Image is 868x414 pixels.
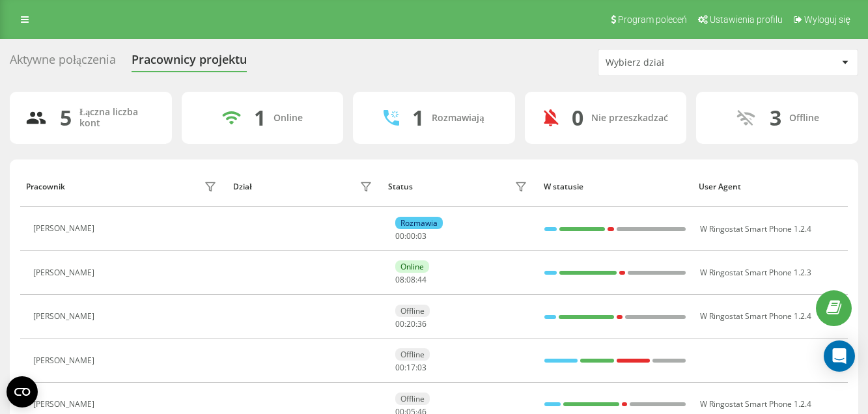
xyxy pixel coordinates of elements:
[395,230,404,241] span: 00
[770,105,781,130] div: 3
[395,393,430,405] div: Offline
[132,53,247,73] div: Pracownicy projektu
[804,14,850,25] span: Wyloguj się
[33,224,98,233] div: [PERSON_NAME]
[618,14,687,25] span: Program poleceń
[395,363,427,372] div: : :
[700,310,811,322] span: W Ringostat Smart Phone 1.2.4
[606,57,761,68] div: Wybierz dział
[395,318,404,329] span: 00
[710,14,783,25] span: Ustawienia profilu
[395,217,443,229] div: Rozmawia
[406,274,415,285] span: 08
[417,362,427,373] span: 03
[406,362,415,373] span: 17
[233,182,251,191] div: Dział
[7,376,38,407] button: Open CMP widget
[417,318,427,329] span: 36
[395,260,429,273] div: Online
[544,182,686,191] div: W statusie
[699,182,841,191] div: User Agent
[789,113,819,124] div: Offline
[412,105,424,130] div: 1
[33,356,98,365] div: [PERSON_NAME]
[395,362,404,373] span: 00
[406,230,415,241] span: 00
[273,113,303,124] div: Online
[406,318,415,329] span: 20
[700,267,811,278] span: W Ringostat Smart Phone 1.2.3
[388,182,413,191] div: Status
[33,312,98,321] div: [PERSON_NAME]
[417,230,427,241] span: 03
[395,348,430,361] div: Offline
[395,274,404,285] span: 08
[79,107,156,129] div: Łączna liczba kont
[395,275,427,284] div: : :
[395,305,430,317] div: Offline
[33,400,98,409] div: [PERSON_NAME]
[824,340,855,372] div: Open Intercom Messenger
[26,182,65,191] div: Pracownik
[700,398,811,409] span: W Ringostat Smart Phone 1.2.4
[395,320,427,329] div: : :
[432,113,484,124] div: Rozmawiają
[395,232,427,241] div: : :
[700,223,811,234] span: W Ringostat Smart Phone 1.2.4
[591,113,668,124] div: Nie przeszkadzać
[254,105,266,130] div: 1
[33,268,98,277] div: [PERSON_NAME]
[572,105,583,130] div: 0
[417,274,427,285] span: 44
[60,105,72,130] div: 5
[10,53,116,73] div: Aktywne połączenia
